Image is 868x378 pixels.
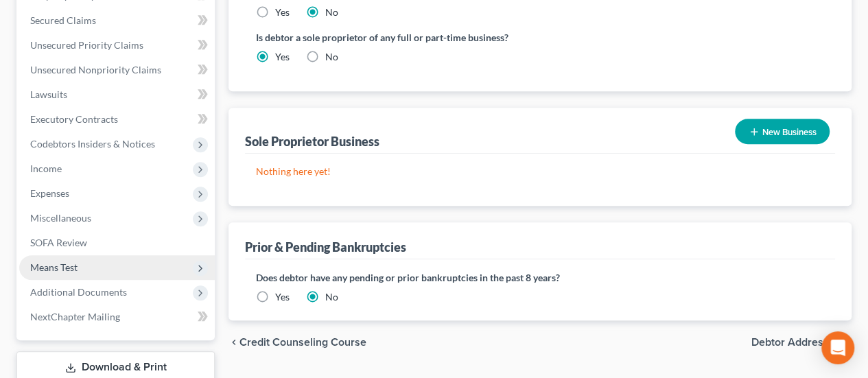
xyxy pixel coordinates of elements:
[30,88,67,100] span: Lawsuits
[751,337,852,348] button: Debtor Addresses chevron_right
[30,261,78,273] span: Means Test
[275,5,290,19] label: Yes
[30,286,127,298] span: Additional Documents
[19,231,215,255] a: SOFA Review
[30,237,87,248] span: SOFA Review
[30,187,69,199] span: Expenses
[275,50,290,64] label: Yes
[275,290,290,304] label: Yes
[19,33,215,58] a: Unsecured Priority Claims
[19,107,215,132] a: Executory Contracts
[821,331,854,364] div: Open Intercom Messenger
[325,5,338,19] label: No
[30,14,96,26] span: Secured Claims
[256,165,824,178] p: Nothing here yet!
[19,58,215,82] a: Unsecured Nonpriority Claims
[228,337,366,348] button: chevron_left Credit Counseling Course
[30,163,62,174] span: Income
[735,119,830,144] button: New Business
[325,50,338,64] label: No
[19,82,215,107] a: Lawsuits
[239,337,366,348] span: Credit Counseling Course
[256,270,824,285] label: Does debtor have any pending or prior bankruptcies in the past 8 years?
[245,133,379,150] div: Sole Proprietor Business
[30,39,143,51] span: Unsecured Priority Claims
[19,8,215,33] a: Secured Claims
[30,138,155,150] span: Codebtors Insiders & Notices
[228,337,239,348] i: chevron_left
[30,113,118,125] span: Executory Contracts
[19,305,215,329] a: NextChapter Mailing
[751,337,841,348] span: Debtor Addresses
[30,311,120,322] span: NextChapter Mailing
[325,290,338,304] label: No
[30,64,161,75] span: Unsecured Nonpriority Claims
[256,30,533,45] label: Is debtor a sole proprietor of any full or part-time business?
[30,212,91,224] span: Miscellaneous
[245,239,406,255] div: Prior & Pending Bankruptcies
